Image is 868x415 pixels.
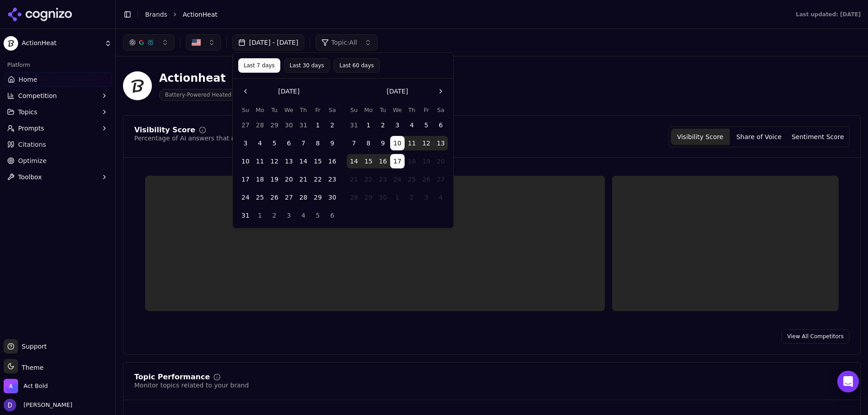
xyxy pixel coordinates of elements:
[238,208,253,223] button: Sunday, August 31st, 2025
[238,58,280,73] button: Last 7 days
[145,10,778,19] nav: breadcrumb
[376,106,390,114] th: Tuesday
[311,136,325,150] button: Friday, August 8th, 2025
[18,107,38,117] span: Topics
[325,136,340,150] button: Saturday, August 9th, 2025
[405,118,419,132] button: Thursday, September 4th, 2025
[232,34,304,51] button: [DATE] - [DATE]
[311,208,325,223] button: Friday, September 5th, 2025
[267,106,282,114] th: Tuesday
[238,118,253,132] button: Sunday, July 27th, 2025
[282,106,296,114] th: Wednesday
[671,129,730,145] button: Visibility Score
[18,124,44,133] span: Prompts
[4,121,112,135] button: Prompts
[253,154,267,168] button: Monday, August 11th, 2025
[282,154,296,168] button: Wednesday, August 13th, 2025
[325,118,340,132] button: Saturday, August 2nd, 2025
[253,208,267,223] button: Monday, September 1st, 2025
[334,58,380,73] button: Last 60 days
[284,58,330,73] button: Last 30 days
[4,379,18,393] img: Act Bold
[419,118,434,132] button: Friday, September 5th, 2025
[390,136,405,150] button: Wednesday, September 10th, 2025, selected
[4,105,112,119] button: Topics
[22,39,101,47] span: ActionHeat
[311,118,325,132] button: Friday, August 1st, 2025
[238,190,253,205] button: Sunday, August 24th, 2025
[238,106,253,114] th: Sunday
[390,106,405,114] th: Wednesday
[296,208,311,223] button: Thursday, September 4th, 2025
[311,190,325,205] button: Friday, August 29th, 2025
[325,190,340,205] button: Saturday, August 30th, 2025
[134,134,294,143] div: Percentage of AI answers that mention your brand
[282,172,296,187] button: Wednesday, August 20th, 2025
[331,38,357,47] span: Topic: All
[347,118,361,132] button: Sunday, August 31st, 2025
[134,126,195,134] div: Visibility Score
[325,172,340,187] button: Saturday, August 23rd, 2025
[347,106,361,114] th: Sunday
[361,136,376,150] button: Monday, September 8th, 2025
[296,106,311,114] th: Thursday
[282,190,296,205] button: Wednesday, August 27th, 2025
[837,371,859,392] div: Open Intercom Messenger
[376,154,390,168] button: Tuesday, September 16th, 2025, selected
[4,89,112,103] button: Competition
[434,136,448,150] button: Saturday, September 13th, 2025, selected
[311,106,325,114] th: Friday
[4,154,112,168] a: Optimize
[390,118,405,132] button: Wednesday, September 3rd, 2025
[419,136,434,150] button: Friday, September 12th, 2025, selected
[347,136,361,150] button: Sunday, September 7th, 2025
[788,129,847,145] button: Sentiment Score
[390,154,405,168] button: Today, Wednesday, September 17th, 2025, selected
[18,342,47,351] span: Support
[145,11,167,18] a: Brands
[159,71,260,85] div: Actionheat
[18,91,57,100] span: Competition
[4,137,112,152] a: Citations
[253,106,267,114] th: Monday
[192,38,201,47] img: United States
[134,381,249,390] div: Monitor topics related to your brand
[282,208,296,223] button: Wednesday, September 3rd, 2025
[24,382,48,390] span: Act Bold
[4,379,48,393] button: Open organization switcher
[405,106,419,114] th: Thursday
[361,154,376,168] button: Monday, September 15th, 2025, selected
[325,154,340,168] button: Saturday, August 16th, 2025
[347,154,361,168] button: Sunday, September 14th, 2025, selected
[296,136,311,150] button: Thursday, August 7th, 2025
[376,136,390,150] button: Tuesday, September 9th, 2025
[4,170,112,184] button: Toolbox
[4,58,112,72] div: Platform
[4,399,16,411] img: David White
[325,106,340,114] th: Saturday
[311,154,325,168] button: Friday, August 15th, 2025
[434,84,448,98] button: Go to the Next Month
[183,10,217,19] span: ActionHeat
[238,84,253,98] button: Go to the Previous Month
[296,172,311,187] button: Thursday, August 21st, 2025
[267,154,282,168] button: Tuesday, August 12th, 2025
[253,190,267,205] button: Monday, August 25th, 2025
[376,118,390,132] button: Tuesday, September 2nd, 2025
[267,190,282,205] button: Tuesday, August 26th, 2025
[20,401,72,409] span: [PERSON_NAME]
[419,106,434,114] th: Friday
[730,129,788,145] button: Share of Voice
[18,364,43,371] span: Theme
[347,106,448,205] table: September 2025
[325,208,340,223] button: Saturday, September 6th, 2025
[267,136,282,150] button: Tuesday, August 5th, 2025
[434,118,448,132] button: Saturday, September 6th, 2025
[434,106,448,114] th: Saturday
[267,118,282,132] button: Tuesday, July 29th, 2025
[781,329,849,344] a: View All Competitors
[19,75,37,84] span: Home
[253,172,267,187] button: Monday, August 18th, 2025
[4,72,112,87] a: Home
[238,172,253,187] button: Sunday, August 17th, 2025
